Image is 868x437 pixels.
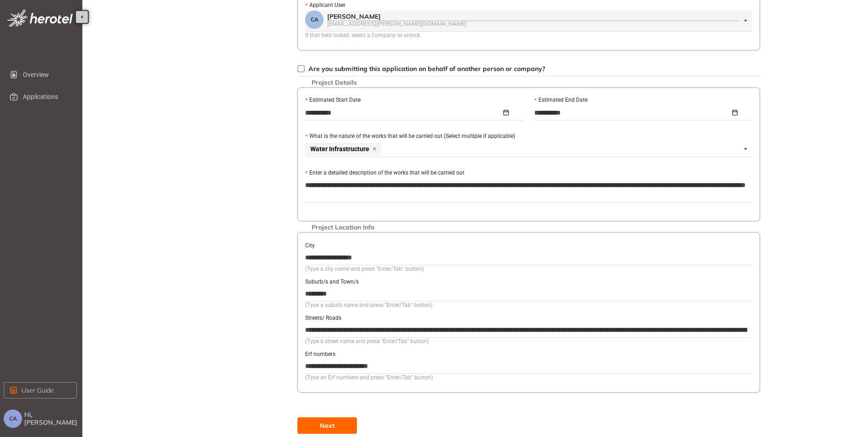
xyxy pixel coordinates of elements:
[327,21,739,27] div: [EMAIL_ADDRESS][PERSON_NAME][DOMAIN_NAME]
[305,31,752,40] div: If that field locked, select a Company to unlock
[305,350,335,359] label: Erf numbers
[7,9,73,27] img: logo
[305,108,501,118] input: Estimated Start Date
[305,143,381,155] span: Water Infrastructure
[23,66,70,84] span: Overview
[297,417,357,434] button: Next
[4,382,77,399] button: User Guide
[327,13,739,21] div: [PERSON_NAME]
[305,301,752,310] div: (Type a suburb name and press "Enter/Tab" button)
[305,169,464,177] label: Enter a detailed description of the works that will be carried out
[24,411,79,426] span: Hi, [PERSON_NAME]
[305,1,345,10] label: Applicant User
[305,265,752,273] div: (Type a city name and press "Enter/Tab" button)
[307,79,361,87] span: Project Details
[305,178,752,202] textarea: Enter a detailed description of the works that will be carried out
[310,146,369,153] span: Water Infrastructure
[305,96,361,104] label: Estimated Start Date
[534,96,588,104] label: Estimated End Date
[305,373,752,382] div: (Type an Erf numbers and press "Enter/Tab" button)
[305,359,752,373] input: Erf numbers
[305,337,752,346] div: (Type a street name and press "Enter/Tab" button)
[4,410,22,428] button: CA
[307,224,379,231] span: Project Location Info
[9,415,17,422] span: CA
[305,314,341,322] label: Streets/ Roads
[305,278,359,286] label: Suburb/s and Town/s
[305,132,515,141] label: What is the nature of the works that will be carried out (Select multiple if applicable)
[308,65,545,73] span: Are you submitting this application on behalf of another person or company?
[305,323,752,337] input: Streets/ Roads
[311,16,318,23] span: CA
[320,421,334,431] span: Next
[305,287,752,300] input: Suburb/s and Town/s
[305,241,315,250] label: City
[23,87,70,106] span: Applications
[305,251,752,264] input: City
[534,108,731,118] input: Estimated End Date
[22,385,54,395] span: User Guide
